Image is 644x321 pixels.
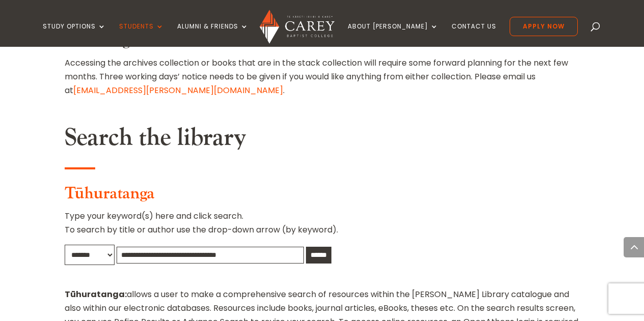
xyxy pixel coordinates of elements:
[177,23,248,47] a: Alumni & Friends
[119,23,164,47] a: Students
[65,209,580,245] p: Type your keyword(s) here and click search. To search by title or author use the drop-down arrow ...
[348,23,438,47] a: About [PERSON_NAME]
[73,84,283,96] a: [EMAIL_ADDRESS][PERSON_NAME][DOMAIN_NAME]
[65,288,127,300] strong: Tūhuratanga:
[510,17,578,36] a: Apply Now
[65,123,580,158] h2: Search the library
[65,56,580,98] p: Accessing the archives collection or books that are in the stack collection will require some for...
[452,23,496,47] a: Contact Us
[43,23,106,47] a: Study Options
[260,10,334,44] img: Carey Baptist College
[65,184,580,209] h3: Tūhuratanga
